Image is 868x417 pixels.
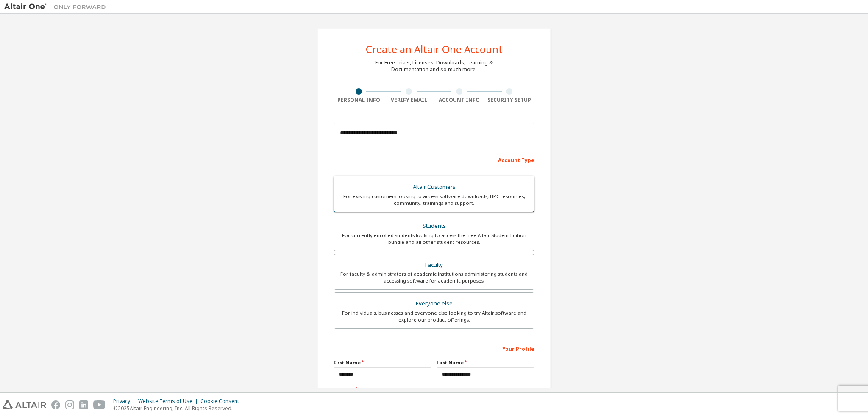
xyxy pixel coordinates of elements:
[93,400,106,409] img: youtube.svg
[51,400,60,409] img: facebook.svg
[79,400,88,409] img: linkedin.svg
[3,400,46,409] img: altair_logo.svg
[200,398,244,405] div: Cookie Consent
[366,44,503,54] div: Create an Altair One Account
[339,259,529,271] div: Faculty
[4,3,110,11] img: Altair One
[113,398,138,405] div: Privacy
[339,232,529,246] div: For currently enrolled students looking to access the free Altair Student Edition bundle and all ...
[434,97,484,104] div: Account Info
[375,59,493,73] div: For Free Trials, Licenses, Downloads, Learning & Documentation and so much more.
[484,97,535,104] div: Security Setup
[339,220,529,232] div: Students
[339,181,529,193] div: Altair Customers
[339,193,529,207] div: For existing customers looking to access software downloads, HPC resources, community, trainings ...
[339,310,529,323] div: For individuals, businesses and everyone else looking to try Altair software and explore our prod...
[334,359,431,366] label: First Name
[384,97,434,104] div: Verify Email
[334,341,534,355] div: Your Profile
[339,298,529,310] div: Everyone else
[334,153,534,166] div: Account Type
[65,400,74,409] img: instagram.svg
[334,386,534,393] label: Job Title
[334,97,384,104] div: Personal Info
[339,271,529,284] div: For faculty & administrators of academic institutions administering students and accessing softwa...
[437,359,534,366] label: Last Name
[138,398,200,405] div: Website Terms of Use
[113,405,244,412] p: © 2025 Altair Engineering, Inc. All Rights Reserved.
